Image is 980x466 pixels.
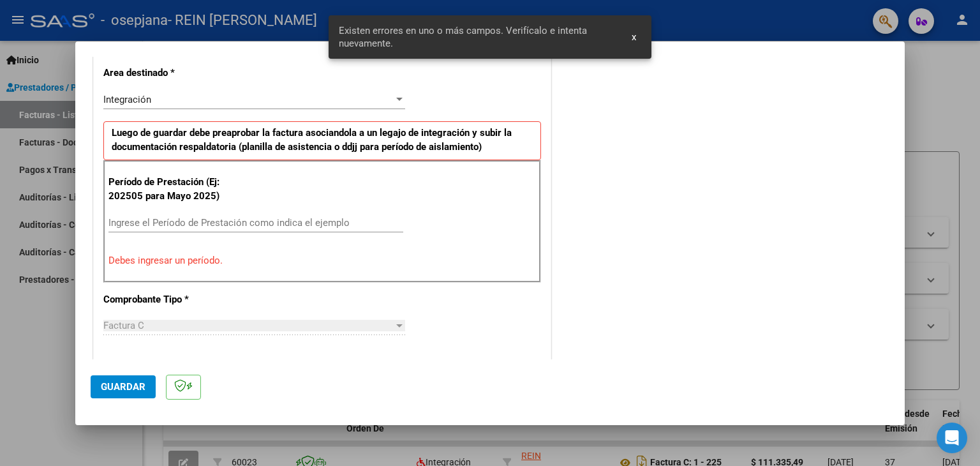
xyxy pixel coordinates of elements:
[91,375,156,398] button: Guardar
[108,253,536,268] p: Debes ingresar un período.
[108,175,237,204] p: Período de Prestación (Ej: 202505 para Mayo 2025)
[101,381,145,393] span: Guardar
[103,320,144,331] span: Factura C
[339,24,617,50] span: Existen errores en uno o más campos. Verifícalo e intenta nuevamente.
[103,292,235,307] p: Comprobante Tipo *
[621,26,646,49] button: x
[103,94,151,105] span: Integración
[103,357,235,372] p: Punto de Venta
[103,66,235,80] p: Area destinado *
[937,423,967,453] div: Open Intercom Messenger
[632,31,636,43] span: x
[112,127,512,153] strong: Luego de guardar debe preaprobar la factura asociandola a un legajo de integración y subir la doc...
